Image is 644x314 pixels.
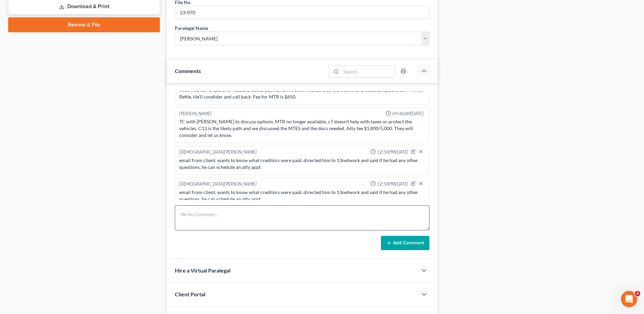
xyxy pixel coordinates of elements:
[377,149,408,155] span: 12:58PM[DATE]
[175,267,231,274] span: Hire a Virtual Paralegal
[175,6,429,19] input: --
[179,157,425,171] div: email from client, wants to know what creditors were paid, directed him to 13network and said if ...
[377,181,408,187] span: 12:58PM[DATE]
[635,291,640,296] span: 4
[381,236,429,250] button: Add Comment
[175,68,201,74] span: Comments
[175,24,208,32] div: Paralegal Name
[179,181,257,188] div: [DEMOGRAPHIC_DATA][PERSON_NAME]
[175,291,205,297] span: Client Portal
[621,291,637,307] iframe: Intercom live chat
[8,17,160,32] a: Review & File
[179,189,425,203] div: email from client, wants to know what creditors were paid, directed him to 13network and said if ...
[341,66,395,77] input: Search...
[179,87,425,100] div: Returned call & spoke w/ husband about payments. He didn't realize they were behind. Discussed op...
[179,118,425,139] div: TC with [PERSON_NAME] to discuss options. MTR no longer available, c7 doesn't help with taxes or ...
[179,149,257,156] div: [DEMOGRAPHIC_DATA][PERSON_NAME]
[392,110,424,117] span: 09:46AM[DATE]
[179,110,211,117] div: [PERSON_NAME]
